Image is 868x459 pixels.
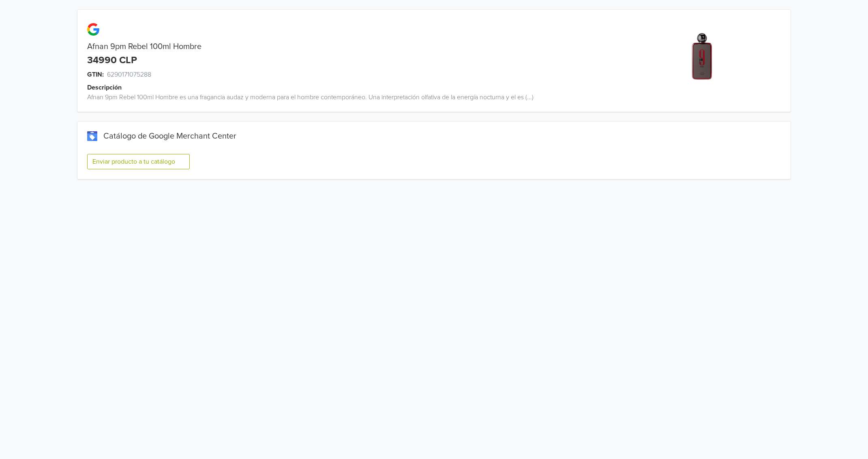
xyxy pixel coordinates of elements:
img: product_image [671,26,732,87]
div: Catálogo de Google Merchant Center [87,131,781,141]
div: 34990 CLP [87,55,137,66]
div: Afnan 9pm Rebel 100ml Hombre es una fragancia audaz y moderna para el hombre contemporáneo. Una i... [77,92,612,102]
div: Afnan 9pm Rebel 100ml Hombre [77,42,612,51]
div: Descripción [87,83,622,92]
span: GTIN: [87,70,104,79]
button: Enviar producto a tu catálogo [87,154,190,169]
span: 6290171075288 [107,70,151,79]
